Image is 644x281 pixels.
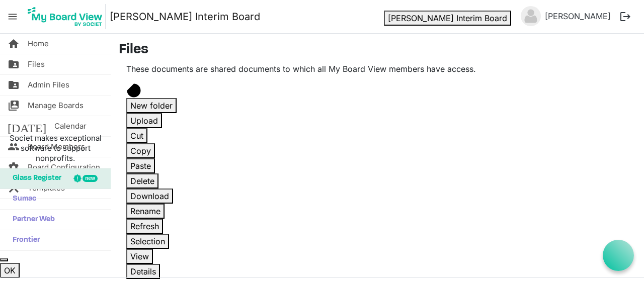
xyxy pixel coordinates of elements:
[126,128,628,143] div: Cut
[126,219,628,234] div: Refresh
[126,204,628,219] div: Rename
[83,175,97,182] div: new
[126,113,162,128] button: Upload
[126,234,169,249] button: Selection
[8,34,20,54] span: home
[126,128,147,143] button: Cut
[126,113,628,128] div: Upload
[130,116,158,126] span: Upload
[126,249,153,264] button: View dropdownbutton
[126,234,628,249] div: Clear selection
[28,75,69,95] span: Admin Files
[126,98,628,113] div: New folder
[8,75,20,95] span: folder_shared
[130,266,156,276] span: Details
[110,7,260,27] a: [PERSON_NAME] Interim Board
[25,4,110,29] a: My Board View Logo
[126,264,160,279] button: Details
[126,264,628,279] div: Details
[130,146,151,156] span: Copy
[130,251,149,261] span: View
[28,96,84,116] span: Manage Boards
[615,6,636,27] button: logout
[130,101,173,111] span: New folder
[5,133,106,163] span: Societ makes exceptional software to support nonprofits.
[25,4,106,29] img: My Board View Logo
[8,96,20,116] span: switch_account
[130,131,143,141] span: Cut
[126,204,165,219] button: Rename
[8,116,46,136] span: [DATE]
[126,173,628,189] div: Delete
[8,168,61,189] span: Glass Register
[126,63,628,75] p: These documents are shared documents to which all My Board View members have access.
[130,206,160,216] span: Rename
[130,191,169,201] span: Download
[8,210,55,230] span: Partner Web
[126,98,177,113] button: New folder
[126,143,155,158] button: Copy
[521,6,541,26] img: no-profile-picture.svg
[130,161,151,171] span: Paste
[126,158,155,173] button: Paste
[126,143,628,158] div: Copy
[130,221,159,231] span: Refresh
[126,173,158,189] button: Delete
[54,116,87,136] span: Calendar
[3,7,22,26] span: menu
[28,34,49,54] span: Home
[130,176,154,186] span: Delete
[126,249,628,264] div: View
[541,6,615,26] a: [PERSON_NAME]
[130,236,165,246] span: Selection
[8,189,36,209] span: Sumac
[119,42,636,59] h3: Files
[126,189,628,204] div: Download
[126,219,163,234] button: Refresh
[8,230,40,250] span: Frontier
[8,54,20,74] span: folder_shared
[28,54,45,74] span: Files
[126,189,173,204] button: Download
[384,11,511,26] button: RICCA Interim Board dropdownbutton
[126,158,628,173] div: Paste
